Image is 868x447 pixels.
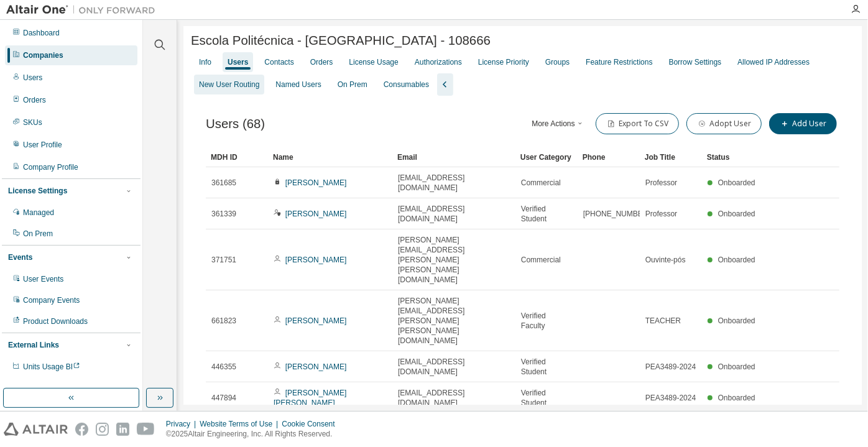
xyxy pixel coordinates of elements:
[398,388,510,408] span: [EMAIL_ADDRESS][DOMAIN_NAME]
[211,209,236,219] span: 361339
[96,423,109,436] img: instagram.svg
[23,295,80,305] div: Company Events
[645,393,696,403] span: PEA3489-2024
[645,178,677,188] span: Professor
[285,210,347,218] a: [PERSON_NAME]
[521,178,561,188] span: Commercial
[285,316,347,325] a: [PERSON_NAME]
[23,73,42,83] div: Users
[199,80,259,90] div: New User Routing
[166,429,343,440] p: © 2025 Altair Engineering, Inc. All Rights Reserved.
[23,118,42,127] div: SKUs
[521,357,572,377] span: Verified Student
[285,362,347,371] a: [PERSON_NAME]
[707,147,759,167] div: Status
[718,362,755,371] span: Onboarded
[520,147,573,167] div: User Category
[4,423,68,436] img: altair_logo.svg
[23,95,46,105] div: Orders
[718,210,755,218] span: Onboarded
[75,423,88,436] img: facebook.svg
[583,147,635,167] div: Phone
[398,296,510,346] span: [PERSON_NAME][EMAIL_ADDRESS][PERSON_NAME][PERSON_NAME][DOMAIN_NAME]
[521,204,572,224] span: Verified Student
[384,80,429,90] div: Consumables
[645,362,696,372] span: PEA3489-2024
[645,209,677,219] span: Professor
[718,256,755,264] span: Onboarded
[398,235,510,285] span: [PERSON_NAME][EMAIL_ADDRESS][PERSON_NAME][PERSON_NAME][DOMAIN_NAME]
[398,357,510,377] span: [EMAIL_ADDRESS][DOMAIN_NAME]
[6,4,162,16] img: Altair One
[349,57,398,67] div: License Usage
[137,423,155,436] img: youtube.svg
[545,57,570,67] div: Groups
[264,57,293,67] div: Contacts
[586,57,652,67] div: Feature Restrictions
[285,256,347,264] a: [PERSON_NAME]
[23,162,78,172] div: Company Profile
[718,394,755,402] span: Onboarded
[686,113,762,134] button: Adopt User
[275,80,321,90] div: Named Users
[23,28,60,38] div: Dashboard
[211,316,236,326] span: 661823
[191,34,491,48] span: Escola Politécnica - [GEOGRAPHIC_DATA] - 108666
[23,208,54,218] div: Managed
[23,50,63,60] div: Companies
[478,57,529,67] div: License Priority
[718,178,755,187] span: Onboarded
[669,57,722,67] div: Borrow Settings
[23,316,88,326] div: Product Downloads
[23,229,53,239] div: On Prem
[398,204,510,224] span: [EMAIL_ADDRESS][DOMAIN_NAME]
[645,255,686,265] span: Ouvinte-pós
[211,362,236,372] span: 446355
[211,393,236,403] span: 447894
[415,57,462,67] div: Authorizations
[211,255,236,265] span: 371751
[23,274,63,284] div: User Events
[310,57,333,67] div: Orders
[228,57,248,67] div: Users
[521,311,572,331] span: Verified Faculty
[285,178,347,187] a: [PERSON_NAME]
[596,113,679,134] button: Export To CSV
[274,389,346,407] a: [PERSON_NAME] [PERSON_NAME]
[211,178,236,188] span: 361685
[521,255,561,265] span: Commercial
[116,423,129,436] img: linkedin.svg
[8,252,32,262] div: Events
[398,173,510,193] span: [EMAIL_ADDRESS][DOMAIN_NAME]
[8,340,59,350] div: External Links
[273,147,387,167] div: Name
[211,147,263,167] div: MDH ID
[718,316,755,325] span: Onboarded
[23,140,62,150] div: User Profile
[8,186,67,196] div: License Settings
[338,80,367,90] div: On Prem
[206,117,265,131] span: Users (68)
[645,316,681,326] span: TEACHER
[583,209,650,219] span: [PHONE_NUMBER]
[769,113,837,134] button: Add User
[645,147,697,167] div: Job Title
[529,113,588,134] button: More Actions
[23,362,80,371] span: Units Usage BI
[200,419,282,429] div: Website Terms of Use
[282,419,342,429] div: Cookie Consent
[166,419,200,429] div: Privacy
[397,147,510,167] div: Email
[737,57,810,67] div: Allowed IP Addresses
[199,57,211,67] div: Info
[521,388,572,408] span: Verified Student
